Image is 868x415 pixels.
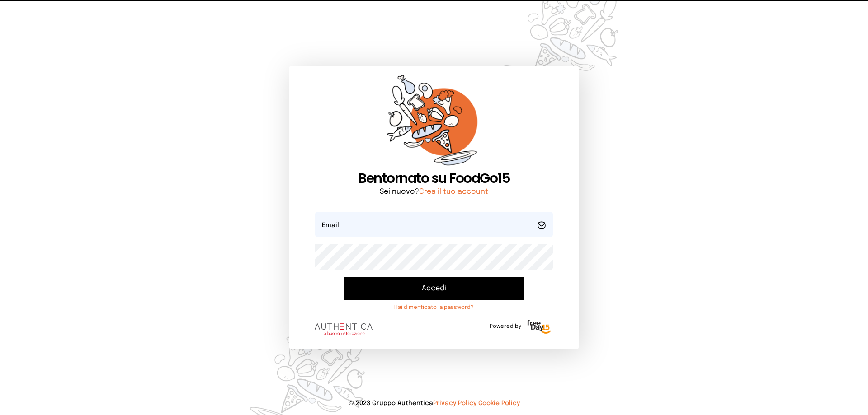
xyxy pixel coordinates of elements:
h1: Bentornato su FoodGo15 [315,170,553,187]
p: © 2023 Gruppo Authentica [14,399,854,408]
a: Cookie Policy [478,400,520,406]
img: logo.8f33a47.png [315,323,373,335]
p: Sei nuovo? [315,187,553,197]
a: Privacy Policy [433,400,476,406]
a: Crea il tuo account [419,188,488,196]
img: logo-freeday.3e08031.png [525,318,553,336]
span: Powered by [490,323,521,330]
img: sticker-orange.65babaf.png [387,75,481,170]
a: Hai dimenticato la password? [344,304,524,311]
button: Accedi [344,277,524,300]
